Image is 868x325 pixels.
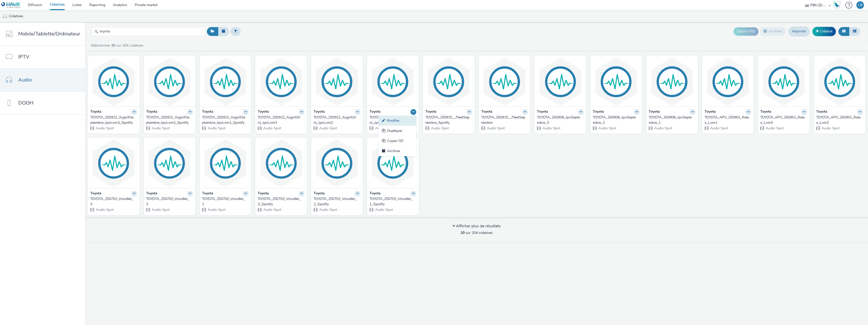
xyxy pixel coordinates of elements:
[95,207,114,212] span: Audio Spot
[3,14,8,19] img: audio
[649,115,696,125] a: TOYOTA_250908_JpoSeptembre_1
[375,207,393,212] span: Audio Spot
[368,57,418,106] img: TOYOTA_250922_AygoX(Vn)_JpoLom1 visual
[815,57,864,106] img: TOYOTA_APV_250901_Relax_Lom2 visual
[647,57,697,106] img: TOYOTA_250908_JpoSeptembre_1 visual
[593,115,640,125] a: TOYOTA_250908_JpoSeptembre_2
[537,115,582,125] div: TOYOTA_250908_JpoSeptembre_3
[654,126,672,131] span: Audio Spot
[312,57,362,106] img: TOYOTA_250922_AygoX(Vn)_JpoLom2 visual
[151,126,170,131] span: Audio Spot
[202,196,249,207] a: TOYOTA_250702_VnJuillet_1
[207,126,226,131] span: Audio Spot
[537,109,548,115] strong: Toyota
[314,191,325,197] strong: Toyota
[201,57,250,106] img: TOYOTA_250922_AygoXSeptembre_JpoLom1_Spotify visual
[146,191,157,197] strong: Toyota
[705,115,749,125] div: TOYOTA_APV_250901_Relax_Lom1
[319,207,337,212] span: Audio Spot
[649,109,660,115] strong: Toyota
[207,207,226,212] span: Audio Spot
[89,57,138,106] img: TOYOTA_250922_AygoXSeptembre_JpoLom3_Spotify visual
[378,136,416,146] a: Copier l'ID
[202,115,247,125] div: TOYOTA_250922_AygoXSeptembre_JpoLom1_Spotify
[370,109,381,115] strong: Toyota
[111,43,115,48] strong: 20
[90,43,145,48] a: Sélectionner sur 204 créatives
[430,126,449,131] span: Audio Spot
[95,126,114,131] span: Audio Spot
[370,115,414,125] div: TOYOTA_250922_AygoX(Vn)_JpoLom1
[151,207,170,212] span: Audio Spot
[833,1,843,9] a: Hawk Academy
[312,139,362,188] img: TOYOTA_250702_VnJuillet_2_Spotify visual
[90,109,101,115] strong: Toyota
[370,196,414,207] div: TOYOTA_250702_VnJuillet_1_Spotify
[18,53,29,60] span: IPTV
[537,115,584,125] a: TOYOTA_250908_JpoSeptembre_3
[202,191,213,197] strong: Toyota
[370,191,381,197] strong: Toyota
[461,230,493,235] span: sur 204 créatives
[258,196,305,207] a: TOYOTA_250702_VnJuillet_3_Spotify
[452,223,501,229] div: Afficher plus de résultats
[593,109,604,115] strong: Toyota
[90,196,137,207] a: TOYOTA_250702_VnJuillet_3
[705,115,751,125] a: TOYOTA_APV_250901_Relax_Lom1
[816,109,827,115] strong: Toyota
[90,191,101,197] strong: Toyota
[145,57,194,106] img: TOYOTA_250922_AygoXSeptembre_JpoLom2_Spotify visual
[1,2,21,8] img: undefined Logo
[146,115,191,125] div: TOYOTA_250922_AygoXSeptembre_JpoLom2_Spotify
[480,57,529,106] img: TOYOTA_250915__FleetSeptembre visual
[263,126,281,131] span: Audio Spot
[733,27,758,35] button: Export d'ID
[314,115,358,125] div: TOYOTA_250922_AygoX(Vn)_JpoLom2
[542,126,560,131] span: Audio Spot
[424,57,473,106] img: TOYOTA_250915__FleetSeptembre_Spotify visual
[258,109,269,115] strong: Toyota
[703,57,753,106] img: TOYOTA_APV_250901_Relax_Lom1 visual
[425,115,472,125] a: TOYOTA_250915__FleetSeptembre_Spotify
[89,139,138,188] img: TOYOTA_250702_VnJuillet_3 visual
[258,115,302,125] div: TOYOTA_250922_AygoX(Vn)_JpoLom3
[849,27,860,36] button: Liste
[18,30,80,37] span: Mobile/Tablette/Ordinateur
[821,126,840,131] span: Audio Spot
[202,115,249,125] a: TOYOTA_250922_AygoXSeptembre_JpoLom1_Spotify
[145,139,194,188] img: TOYOTA_250702_VnJuillet_2 visual
[461,230,465,235] strong: 20
[833,1,841,9] img: Hawk Academy
[202,196,247,207] div: TOYOTA_250702_VnJuillet_1
[593,115,638,125] div: TOYOTA_250908_JpoSeptembre_2
[314,109,325,115] strong: Toyota
[258,191,269,197] strong: Toyota
[649,115,693,125] div: TOYOTA_250908_JpoSeptembre_1
[319,126,337,131] span: Audio Spot
[90,196,135,207] div: TOYOTA_250702_VnJuillet_3
[710,126,728,131] span: Audio Spot
[258,115,305,125] a: TOYOTA_250922_AygoX(Vn)_JpoLom3
[481,109,492,115] strong: Toyota
[370,196,416,207] a: TOYOTA_250702_VnJuillet_1_Spotify
[370,115,416,125] a: TOYOTA_250922_AygoX(Vn)_JpoLom1
[858,1,862,9] div: LB
[18,76,32,84] span: Audio
[378,126,416,136] a: Dupliquer
[536,57,585,106] img: TOYOTA_250908_JpoSeptembre_3 visual
[592,57,641,106] img: TOYOTA_250908_JpoSeptembre_2 visual
[256,57,306,106] img: TOYOTA_250922_AygoX(Vn)_JpoLom3 visual
[816,115,863,125] a: TOYOTA_APV_250901_Relax_Lom2
[314,115,360,125] a: TOYOTA_250922_AygoX(Vn)_JpoLom2
[838,27,849,36] button: Grille
[368,139,418,188] img: TOYOTA_250702_VnJuillet_1_Spotify visual
[816,115,861,125] div: TOYOTA_APV_250901_Relax_Lom2
[760,115,807,125] a: TOYOTA_APV_250901_Relax_Lom3
[598,126,616,131] span: Audio Spot
[425,115,470,125] div: TOYOTA_250915__FleetSeptembre_Spotify
[263,207,281,212] span: Audio Spot
[788,27,810,36] a: Importer
[481,115,528,125] a: TOYOTA_250915__FleetSeptembre
[378,116,416,126] a: Modifier
[90,115,137,125] a: TOYOTA_250922_AygoXSeptembre_JpoLom3_Spotify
